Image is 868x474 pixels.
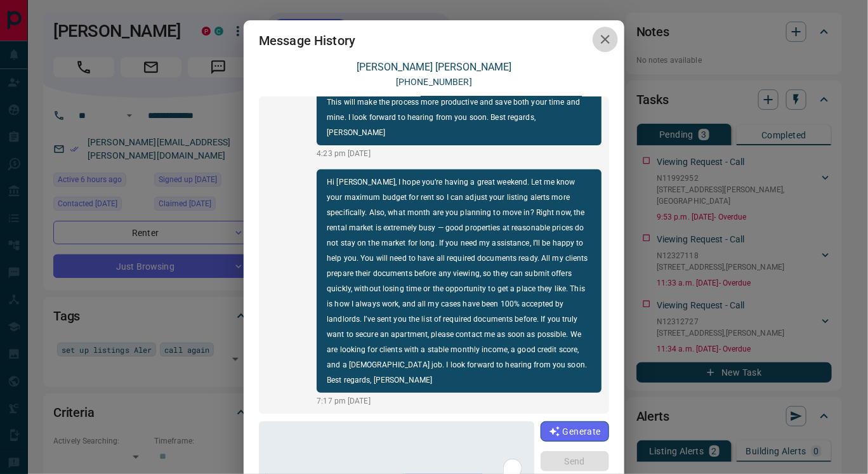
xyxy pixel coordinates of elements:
[541,421,609,442] button: Generate
[357,61,511,73] a: [PERSON_NAME] [PERSON_NAME]
[317,395,602,407] p: 7:17 pm [DATE]
[396,76,472,89] p: [PHONE_NUMBER]
[327,174,591,388] p: Hi [PERSON_NAME], I hope you’re having a great weekend. Let me know your maximum budget for rent ...
[317,148,602,159] p: 4:23 pm [DATE]
[244,20,371,61] h2: Message History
